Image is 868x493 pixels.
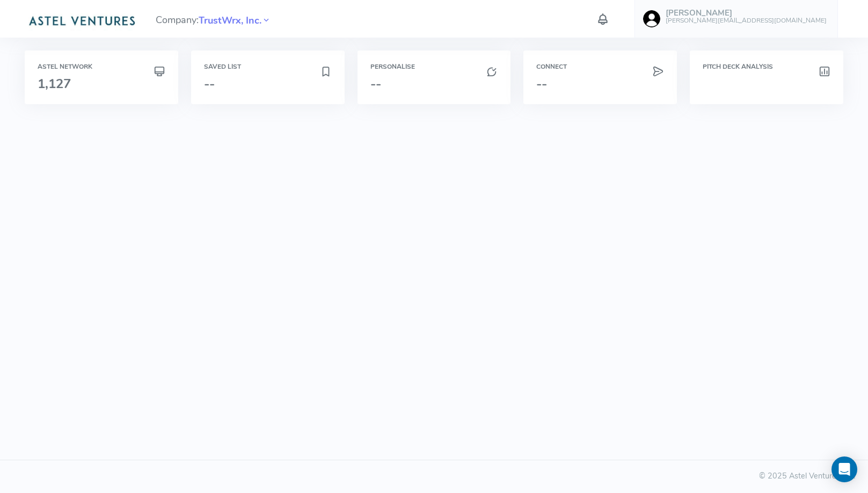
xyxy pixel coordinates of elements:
span: -- [204,75,215,92]
span: Company: [156,10,271,28]
img: user-image [643,10,660,27]
h3: -- [370,77,498,91]
h6: Pitch Deck Analysis [703,63,830,70]
div: © 2025 Astel Ventures Ltd. [13,470,855,482]
span: 1,127 [38,75,71,92]
h6: Astel Network [38,63,165,70]
h6: Connect [536,63,664,70]
h6: Personalise [370,63,498,70]
a: TrustWrx, Inc. [199,13,261,26]
h6: Saved List [204,63,332,70]
h3: -- [536,77,664,91]
h6: [PERSON_NAME][EMAIL_ADDRESS][DOMAIN_NAME] [666,17,827,24]
span: TrustWrx, Inc. [199,13,261,28]
div: Open Intercom Messenger [831,456,857,482]
h5: [PERSON_NAME] [666,9,827,18]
